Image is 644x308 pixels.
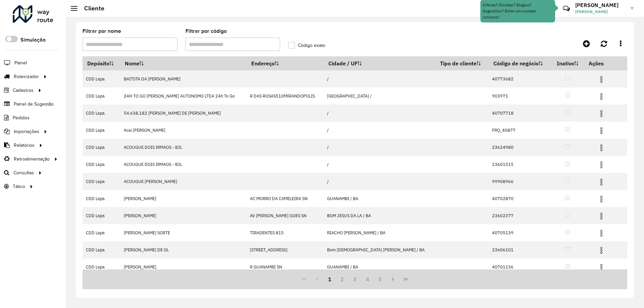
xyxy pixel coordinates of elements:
[120,87,247,105] td: 24H TO GO [PERSON_NAME] AUTONOMO LTDA 24h To Go
[575,2,626,8] h3: [PERSON_NAME]
[489,190,551,207] td: 40702870
[489,224,551,241] td: 40705139
[14,73,39,80] span: Roteirizador
[489,122,551,139] td: FRQ_40877
[324,258,436,275] td: GUANAMBI / BA
[247,224,324,241] td: TIRADENTES 815
[120,156,247,173] td: ACOUGUE DOIS IRMAOS - BJL
[489,87,551,105] td: 903971
[83,258,120,275] td: CDD Lapa
[324,105,436,122] td: /
[83,190,120,207] td: CDD Lapa
[14,59,27,66] span: Painel
[247,241,324,258] td: [STREET_ADDRESS]
[489,241,551,258] td: 23606101
[324,87,436,105] td: [GEOGRAPHIC_DATA] /
[83,156,120,173] td: CDD Lapa
[83,70,120,87] td: CDD Lapa
[14,156,50,163] span: Retroalimentação
[83,173,120,190] td: CDD Lapa
[399,273,412,286] button: Last Page
[14,101,54,108] span: Painel de Sugestão
[324,70,436,87] td: /
[83,87,120,105] td: CDD Lapa
[247,56,324,70] th: Endereço
[324,56,436,70] th: Cidade / UF
[120,70,247,87] td: BAITSTA DA [PERSON_NAME]
[575,9,626,15] span: [PERSON_NAME]
[20,36,46,44] label: Simulação
[120,56,247,70] th: Nome
[120,173,247,190] td: ACOUGUE [PERSON_NAME]
[83,122,120,139] td: CDD Lapa
[13,183,25,190] span: Tático
[13,114,30,121] span: Pedidos
[489,156,551,173] td: 23601515
[489,105,551,122] td: 40707718
[348,273,361,286] button: 3
[489,70,551,87] td: 40773682
[120,105,247,122] td: 54.638.182 [PERSON_NAME] DE [PERSON_NAME]
[336,273,348,286] button: 2
[489,173,551,190] td: 99908966
[324,207,436,224] td: BOM JESUS DA LA / BA
[386,273,399,286] button: Next Page
[247,87,324,105] td: R DAS ROSAS510MIRANDOPOLIS
[489,139,551,156] td: 23624980
[324,139,436,156] td: /
[120,139,247,156] td: ACOUGUE DOIS IRMAOS - BJL
[120,258,247,275] td: [PERSON_NAME]
[324,224,436,241] td: RIACHO [PERSON_NAME] / BA
[247,207,324,224] td: AV [PERSON_NAME] GOES SN
[83,207,120,224] td: CDD Lapa
[120,207,247,224] td: [PERSON_NAME]
[489,56,551,70] th: Código de negócio
[324,241,436,258] td: Bom [DEMOGRAPHIC_DATA] [PERSON_NAME] / BA
[83,241,120,258] td: CDD Lapa
[361,273,374,286] button: 4
[13,87,34,94] span: Cadastros
[551,56,584,70] th: Inativo
[83,105,120,122] td: CDD Lapa
[374,273,387,286] button: 5
[120,224,247,241] td: [PERSON_NAME] SORTE
[83,27,121,35] label: Filtrar por nome
[584,56,624,70] th: Ações
[559,1,574,16] a: Contato Rápido
[120,190,247,207] td: [PERSON_NAME]
[324,173,436,190] td: /
[324,190,436,207] td: GUANAMBI / BA
[14,142,35,149] span: Relatórios
[288,42,325,49] label: Código exato
[435,56,489,70] th: Tipo de cliente
[324,156,436,173] td: /
[120,122,247,139] td: Acai [PERSON_NAME]
[489,207,551,224] td: 23602377
[14,128,39,135] span: Importações
[83,56,120,70] th: Depósito
[247,258,324,275] td: R GUANAMBI SN
[120,241,247,258] td: [PERSON_NAME] DE OL
[13,169,34,176] span: Consultas
[77,5,104,12] h2: Cliente
[489,258,551,275] td: 40701156
[83,139,120,156] td: CDD Lapa
[83,224,120,241] td: CDD Lapa
[324,122,436,139] td: /
[323,273,336,286] button: 1
[247,190,324,207] td: AC MORRO DA CAMELEIRA SN
[185,27,227,35] label: Filtrar por código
